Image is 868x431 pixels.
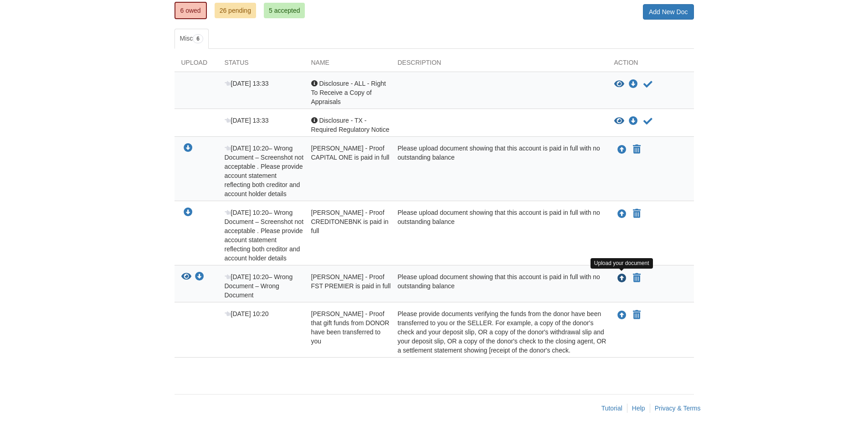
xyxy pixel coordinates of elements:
button: Declare Pamela Evans - Proof FST PREMIER is paid in full not applicable [632,273,642,284]
a: 6 owed [175,2,207,19]
span: [PERSON_NAME] - Proof CAPITAL ONE is paid in full [311,145,390,161]
div: – Wrong Document – Screenshot not acceptable . Please provide account statement reflecting both c... [218,144,304,198]
a: Help [632,405,645,412]
span: 6 [193,34,203,43]
div: Please upload document showing that this account is paid in full with no outstanding balance [391,144,607,198]
span: Disclosure - ALL - Right To Receive a Copy of Appraisals [311,80,386,105]
div: – Wrong Document – Screenshot not acceptable . Please provide account statement reflecting both c... [218,208,304,263]
a: Misc [175,29,209,49]
div: Action [607,58,694,72]
span: Disclosure - TX - Required Regulatory Notice [311,117,390,133]
a: Privacy & Terms [655,405,701,412]
div: Upload [175,58,218,72]
span: [PERSON_NAME] - Proof CREDITONEBNK is paid in full [311,209,389,234]
button: View Pamela Evans - Proof FST PREMIER is paid in full [181,272,191,282]
a: Add New Doc [643,4,694,20]
div: Description [391,58,607,72]
div: Please upload document showing that this account is paid in full with no outstanding balance [391,208,607,263]
button: View Disclosure - TX - Required Regulatory Notice [614,117,624,126]
a: Download Pamela Evans - Proof CREDITONEBNK is paid in full [184,209,193,216]
span: [DATE] 10:20 [225,310,269,317]
span: [PERSON_NAME] - Proof FST PREMIER is paid in full [311,273,391,290]
div: – Wrong Document – Wrong Document [218,272,304,300]
div: Name [304,58,391,72]
span: [DATE] 10:20 [225,145,269,152]
div: Upload your document [591,258,653,269]
button: View Disclosure - ALL - Right To Receive a Copy of Appraisals [614,80,624,89]
button: Declare Pamela Evans - Proof CAPITAL ONE is paid in full not applicable [632,144,642,155]
button: Upload Pamela Evans - Proof CREDITONEBNK is paid in full [616,208,627,220]
button: Declare Pamela Evans - Proof that gift funds from DONOR have been transferred to you not applicable [632,310,642,321]
button: Upload Pamela Evans - Proof CAPITAL ONE is paid in full [616,144,627,156]
button: Declare Pamela Evans - Proof CREDITONEBNK is paid in full not applicable [632,208,642,219]
a: Download Disclosure - ALL - Right To Receive a Copy of Appraisals [629,81,638,88]
a: 5 accepted [264,3,305,18]
span: [DATE] 10:20 [225,209,269,216]
span: [PERSON_NAME] - Proof that gift funds from DONOR have been transferred to you [311,310,390,345]
div: Please upload document showing that this account is paid in full with no outstanding balance [391,272,607,300]
a: Download Disclosure - TX - Required Regulatory Notice [629,118,638,125]
a: Download Pamela Evans - Proof CAPITAL ONE is paid in full [184,145,193,152]
button: Acknowledge receipt of document [642,116,653,127]
button: Upload Pamela Evans - Proof that gift funds from DONOR have been transferred to you [616,309,627,321]
span: [DATE] 13:33 [225,80,269,87]
span: [DATE] 10:20 [225,273,269,280]
div: Status [218,58,304,72]
a: Tutorial [601,405,622,412]
a: Download Pamela Evans - Proof FST PREMIER is paid in full [195,274,204,281]
button: Acknowledge receipt of document [642,79,653,90]
button: Upload Pamela Evans - Proof FST PREMIER is paid in full [616,272,627,284]
a: 26 pending [215,3,256,18]
span: [DATE] 13:33 [225,117,269,124]
div: Please provide documents verifying the funds from the donor have been transferred to you or the S... [391,309,607,355]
